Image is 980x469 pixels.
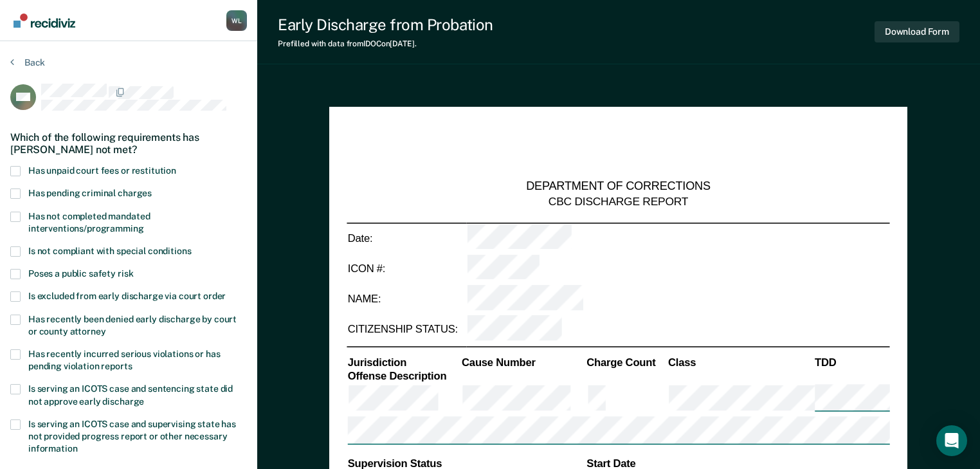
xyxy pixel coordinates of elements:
div: W L [226,10,247,31]
span: Is serving an ICOTS case and supervising state has not provided progress report or other necessar... [28,419,236,454]
th: Cause Number [461,355,586,369]
td: CITIZENSHIP STATUS: [347,314,467,344]
th: Offense Description [347,369,461,383]
div: Prefilled with data from IDOC on [DATE] . [278,39,493,48]
span: Has recently been denied early discharge by court or county attorney [28,314,237,336]
span: Poses a public safety risk [28,268,133,279]
td: ICON #: [347,253,467,284]
div: Early Discharge from Probation [278,15,493,34]
th: Jurisdiction [347,355,461,369]
span: Has unpaid court fees or restitution [28,165,176,176]
th: Class [667,355,814,369]
span: Is serving an ICOTS case and sentencing state did not approve early discharge [28,383,233,406]
span: Has pending criminal charges [28,188,152,198]
span: Is not compliant with special conditions [28,246,191,256]
th: Charge Count [586,355,667,369]
span: Is excluded from early discharge via court order [28,291,226,301]
div: Which of the following requirements has [PERSON_NAME] not met? [10,121,247,166]
td: NAME: [347,284,467,314]
td: Date: [347,223,467,253]
button: Back [10,57,45,68]
div: DEPARTMENT OF CORRECTIONS [527,179,711,194]
button: Profile dropdown button [226,10,247,31]
button: Download Form [875,21,959,42]
div: Open Intercom Messenger [936,425,967,456]
span: Has recently incurred serious violations or has pending violation reports [28,349,220,371]
span: Has not completed mandated interventions/programming [28,211,150,234]
div: CBC DISCHARGE REPORT [549,194,688,209]
th: TDD [814,355,890,369]
img: Recidiviz [14,14,75,28]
